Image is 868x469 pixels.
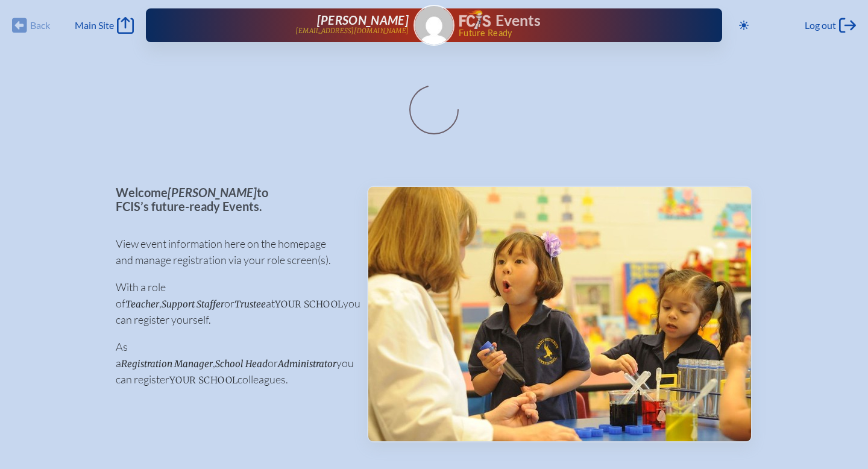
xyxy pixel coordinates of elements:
[368,187,751,441] img: Events
[75,17,134,34] a: Main Site
[459,29,684,37] span: Future Ready
[162,298,224,310] span: Support Staffer
[168,185,257,200] span: [PERSON_NAME]
[169,374,237,386] span: your school
[125,298,159,310] span: Teacher
[116,339,348,388] p: As a , or you can register colleagues.
[317,13,409,27] span: [PERSON_NAME]
[415,6,453,45] img: Gravatar
[278,358,336,370] span: Administrator
[215,358,268,370] span: School Head
[116,186,348,213] p: Welcome to FCIS’s future-ready Events.
[295,27,409,35] p: [EMAIL_ADDRESS][DOMAIN_NAME]
[116,279,348,328] p: With a role of , or at you can register yourself.
[275,298,343,310] span: your school
[459,10,684,37] div: FCIS Events — Future ready
[414,5,454,46] a: Gravatar
[184,13,409,37] a: [PERSON_NAME][EMAIL_ADDRESS][DOMAIN_NAME]
[234,298,266,310] span: Trustee
[121,358,213,370] span: Registration Manager
[805,19,836,31] span: Log out
[75,19,114,31] span: Main Site
[116,236,348,268] p: View event information here on the homepage and manage registration via your role screen(s).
